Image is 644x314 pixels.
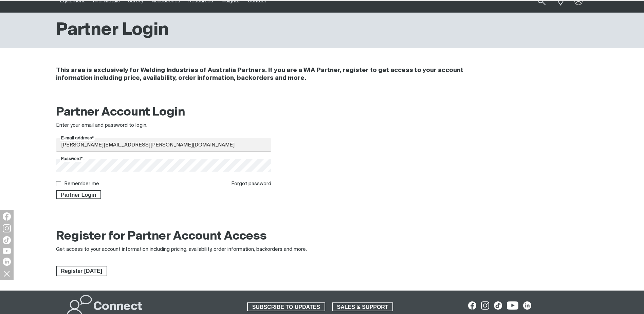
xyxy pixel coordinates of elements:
img: Instagram [3,224,11,232]
span: SALES & SUPPORT [333,302,393,311]
a: SALES & SUPPORT [332,302,393,311]
label: Remember me [64,181,99,186]
img: hide socials [1,268,13,279]
h1: Partner Login [56,19,169,41]
h2: Partner Account Login [56,105,272,120]
div: Enter your email and password to login. [56,122,272,129]
img: TikTok [3,236,11,244]
a: Forgot password [231,181,271,186]
button: Partner Login [56,190,102,199]
span: Get access to your account information including pricing, availability, order information, backor... [56,247,307,252]
span: SUBSCRIBE TO UPDATES [248,302,325,311]
span: Register [DATE] [57,266,107,277]
img: YouTube [3,248,11,254]
h2: Register for Partner Account Access [56,229,267,244]
span: Partner Login [57,190,101,199]
img: LinkedIn [3,258,11,266]
img: Facebook [3,212,11,221]
a: SUBSCRIBE TO UPDATES [247,302,325,311]
a: Register Today [56,266,107,277]
h4: This area is exclusively for Welding Industries of Australia Partners. If you are a WIA Partner, ... [56,67,498,82]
